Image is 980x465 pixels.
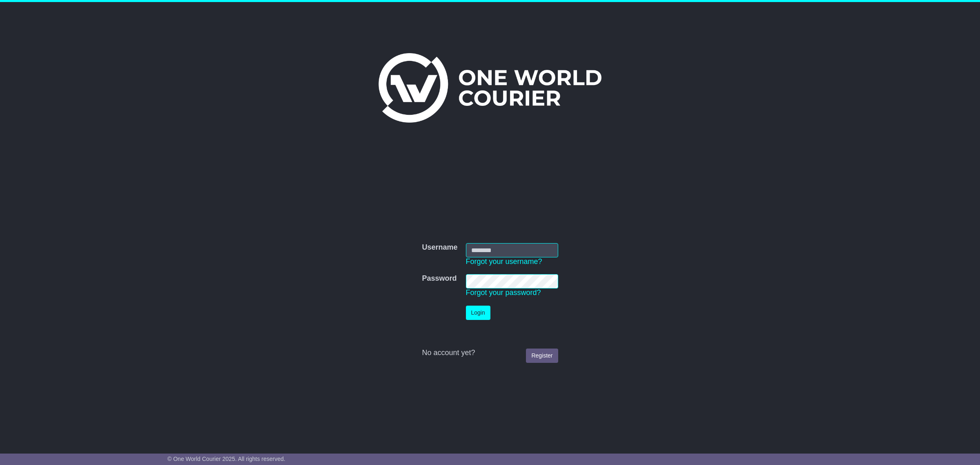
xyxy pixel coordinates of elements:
[422,349,558,358] div: No account yet?
[466,306,490,320] button: Login
[526,349,558,363] a: Register
[167,456,285,462] span: © One World Courier 2025. All rights reserved.
[422,274,457,283] label: Password
[422,243,457,252] label: Username
[466,288,541,297] a: Forgot your password?
[466,257,542,266] a: Forgot your username?
[379,53,601,123] img: One World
